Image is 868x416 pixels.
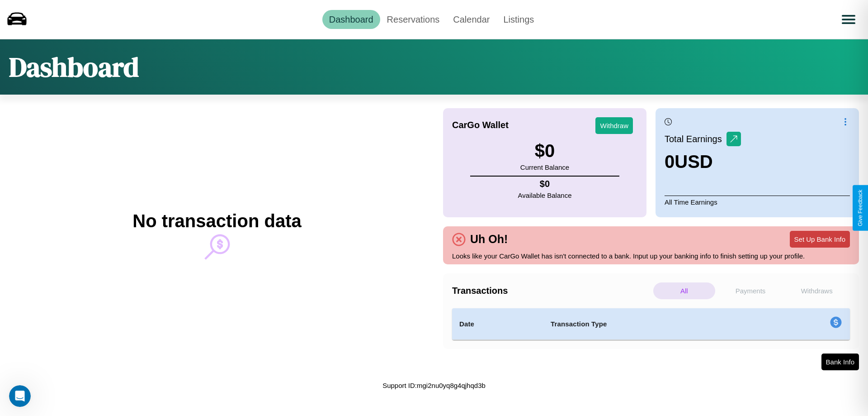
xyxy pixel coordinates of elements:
[520,161,569,173] p: Current Balance
[518,179,572,189] h4: $ 0
[836,7,861,32] button: Open menu
[459,319,536,330] h4: Date
[790,231,850,248] button: Set Up Bank Info
[665,196,850,208] p: All Time Earnings
[821,354,859,370] button: Bank Info
[9,385,31,407] iframe: Intercom live chat
[518,189,572,201] p: Available Balance
[452,250,850,262] p: Looks like your CarGo Wallet has isn't connected to a bank. Input up your banking info to finish ...
[380,10,447,29] a: Reservations
[786,282,848,299] p: Withdraws
[452,286,651,296] h4: Transactions
[496,10,541,29] a: Listings
[595,117,633,134] button: Withdraw
[9,48,139,86] h1: Dashboard
[466,233,512,246] h4: Uh Oh!
[322,10,380,29] a: Dashboard
[665,152,741,172] h3: 0 USD
[857,190,863,226] div: Give Feedback
[720,282,782,299] p: Payments
[452,308,850,340] table: simple table
[446,10,496,29] a: Calendar
[520,141,569,161] h3: $ 0
[551,319,756,330] h4: Transaction Type
[132,211,301,231] h2: No transaction data
[665,131,726,147] p: Total Earnings
[382,379,486,392] p: Support ID: mgi2nu0yq8g4qjhqd3b
[653,282,715,299] p: All
[452,120,509,130] h4: CarGo Wallet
